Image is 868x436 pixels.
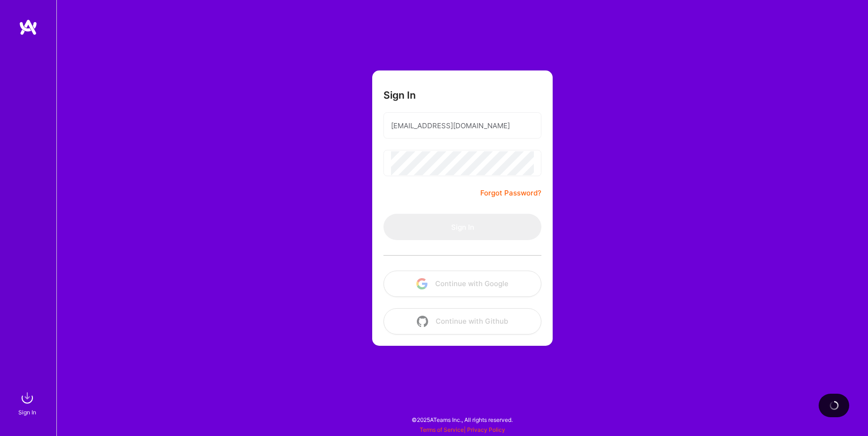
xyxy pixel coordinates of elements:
[19,19,38,36] img: logo
[391,114,534,138] input: Email...
[416,278,428,289] img: icon
[420,426,505,433] span: |
[383,271,541,297] button: Continue with Google
[20,389,37,417] a: sign inSign In
[383,89,416,101] h3: Sign In
[18,407,36,417] div: Sign In
[417,316,428,327] img: icon
[480,187,541,199] a: Forgot Password?
[383,308,541,335] button: Continue with Github
[383,214,541,240] button: Sign In
[828,399,840,412] img: loading
[56,408,868,431] div: © 2025 ATeams Inc., All rights reserved.
[18,389,37,407] img: sign in
[467,426,505,433] a: Privacy Policy
[420,426,464,433] a: Terms of Service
